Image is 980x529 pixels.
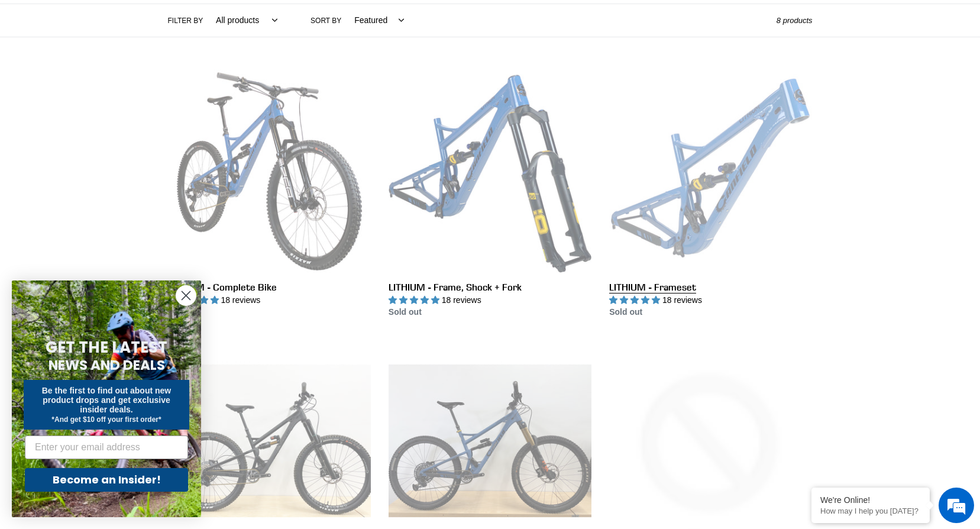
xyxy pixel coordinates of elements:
span: 8 products [777,16,813,25]
span: Be the first to find out about new product drops and get exclusive insider deals. [42,386,172,414]
span: GET THE LATEST [46,337,167,358]
input: Enter your email address [25,436,188,459]
label: Filter by [168,15,203,26]
p: How may I help you today? [820,507,921,515]
button: Become an Insider! [25,468,188,492]
label: Sort by [311,15,341,26]
span: NEWS AND DEALS [48,356,165,375]
button: Close dialog [176,285,196,306]
span: *And get $10 off your first order* [51,415,161,424]
div: We're Online! [820,495,921,505]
